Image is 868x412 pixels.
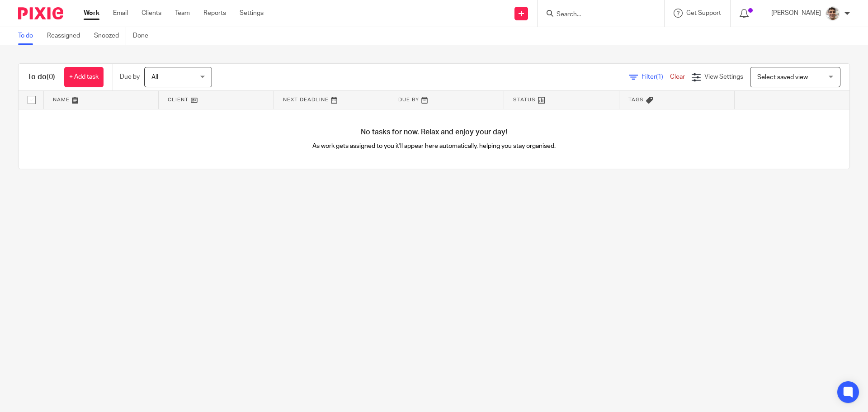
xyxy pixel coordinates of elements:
a: To do [18,27,40,45]
a: Clients [142,9,161,18]
span: Select saved view [757,74,808,81]
span: All [151,74,158,81]
a: Clear [670,74,685,80]
a: Reassigned [47,27,87,45]
span: View Settings [704,74,743,80]
input: Search [556,11,637,19]
a: Reports [203,9,226,18]
a: Done [133,27,155,45]
h1: To do [28,72,55,82]
span: Filter [642,74,670,80]
img: PXL_20240409_141816916.jpg [826,6,840,21]
a: + Add task [64,67,104,87]
span: Get Support [686,10,721,16]
img: Pixie [18,7,63,19]
a: Work [84,9,99,18]
span: Tags [628,97,644,102]
a: Email [113,9,128,18]
p: As work gets assigned to you it'll appear here automatically, helping you stay organised. [226,142,642,151]
p: Due by [120,72,140,81]
a: Snoozed [94,27,126,45]
span: (0) [47,73,55,81]
a: Settings [240,9,264,18]
h4: No tasks for now. Relax and enjoy your day! [19,128,849,137]
a: Team [175,9,190,18]
p: [PERSON_NAME] [771,9,821,18]
span: (1) [656,74,663,80]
